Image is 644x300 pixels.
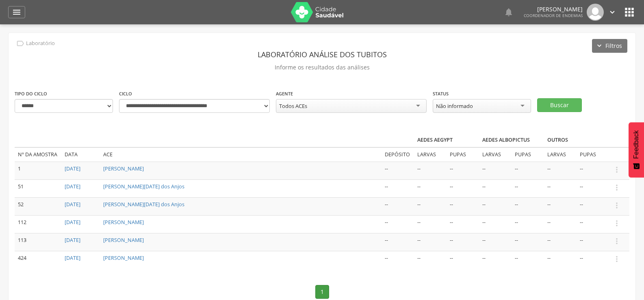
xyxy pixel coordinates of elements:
label: Ciclo [119,91,132,97]
label: Status [433,91,449,97]
td: -- [544,179,577,197]
td: Pupas [577,147,609,162]
i:  [16,39,25,48]
i:  [608,8,617,17]
td: Depósito [382,147,414,162]
td: -- [577,179,609,197]
td: -- [544,162,577,179]
td: -- [382,233,414,251]
td: -- [479,233,512,251]
a: [PERSON_NAME] [103,219,144,226]
span: Feedback [633,130,640,159]
td: -- [414,251,447,268]
td: Pupas [512,147,544,162]
td: Nº da amostra [15,147,61,162]
td: -- [577,215,609,233]
i:  [12,7,22,17]
a: [DATE] [65,237,80,244]
div: Todos ACEs [279,102,307,110]
a: [PERSON_NAME] [103,237,144,244]
p: Informe os resultados das análises [15,62,629,73]
p: [PERSON_NAME] [524,6,583,12]
td: -- [447,197,479,215]
td: 113 [15,233,61,251]
td: -- [577,162,609,179]
td: -- [544,251,577,268]
td: -- [447,179,479,197]
i:  [612,219,621,228]
td: -- [512,233,544,251]
td: 1 [15,162,61,179]
td: -- [512,179,544,197]
td: Larvas [544,147,577,162]
th: Aedes aegypt [414,133,479,147]
a: [PERSON_NAME][DATE] dos Anjos [103,201,184,208]
td: -- [577,251,609,268]
th: Outros [544,133,609,147]
a: [PERSON_NAME] [103,255,144,261]
td: -- [414,233,447,251]
td: -- [382,197,414,215]
td: -- [577,233,609,251]
a:  [608,4,617,21]
td: -- [512,162,544,179]
td: -- [414,215,447,233]
td: -- [447,251,479,268]
a: [PERSON_NAME][DATE] dos Anjos [103,183,184,190]
a: [DATE] [65,255,80,261]
td: -- [479,251,512,268]
td: -- [479,215,512,233]
a: [DATE] [65,183,80,190]
a: [DATE] [65,219,80,226]
td: ACE [100,147,382,162]
td: -- [479,197,512,215]
i:  [612,237,621,246]
td: 424 [15,251,61,268]
td: -- [479,162,512,179]
a: 1 [315,285,329,299]
td: 52 [15,197,61,215]
a:  [504,4,514,21]
a: [DATE] [65,201,80,208]
td: Larvas [414,147,447,162]
td: 112 [15,215,61,233]
td: -- [479,179,512,197]
i:  [612,201,621,210]
td: -- [447,233,479,251]
td: -- [512,215,544,233]
th: Aedes albopictus [479,133,544,147]
div: Não informado [436,102,473,110]
td: -- [414,179,447,197]
td: -- [544,215,577,233]
i:  [612,183,621,192]
i:  [612,165,621,174]
td: -- [544,197,577,215]
td: -- [512,197,544,215]
i:  [612,255,621,263]
td: -- [447,162,479,179]
button: Feedback - Mostrar pesquisa [629,122,644,177]
td: -- [414,197,447,215]
td: -- [382,215,414,233]
td: -- [382,251,414,268]
td: 51 [15,179,61,197]
td: Larvas [479,147,512,162]
span: Coordenador de Endemias [524,13,583,18]
button: Buscar [537,98,582,112]
td: -- [544,233,577,251]
td: Data [61,147,100,162]
a: [PERSON_NAME] [103,165,144,172]
header: Laboratório análise dos tubitos [15,47,629,62]
td: -- [382,179,414,197]
button: Filtros [592,39,627,53]
label: Agente [276,91,293,97]
td: -- [512,251,544,268]
i:  [623,6,636,19]
a:  [8,6,25,18]
p: Laboratório [26,40,55,47]
td: -- [414,162,447,179]
a: [DATE] [65,165,80,172]
td: -- [382,162,414,179]
i:  [504,7,514,17]
label: Tipo do ciclo [15,91,47,97]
